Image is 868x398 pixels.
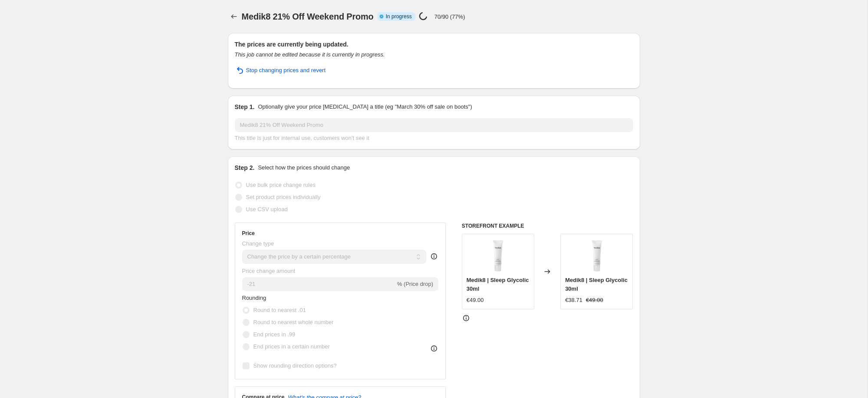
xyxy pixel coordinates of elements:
span: In progress [386,13,412,20]
span: €49.00 [586,297,603,303]
span: Medik8 21% Off Weekend Promo [242,12,374,21]
span: Medik8 | Sleep Glycolic 30ml [565,277,628,292]
h6: STOREFRONT EXAMPLE [462,222,633,229]
div: help [430,252,438,261]
span: This title is just for internal use, customers won't see it [235,135,369,141]
img: Medik8SleepGlycolic-638858_80x.jpg [480,239,515,273]
h2: Step 2. [235,163,255,172]
span: End prices in .99 [253,331,296,338]
i: This job cannot be edited because it is currently in progress. [235,51,385,58]
h2: The prices are currently being updated. [235,40,633,49]
p: Select how the prices should change [258,163,350,172]
span: Use bulk price change rules [246,182,316,188]
span: Round to nearest whole number [253,319,334,325]
span: Stop changing prices and revert [246,66,326,75]
span: % (Price drop) [397,281,433,287]
span: Medik8 | Sleep Glycolic 30ml [467,277,529,292]
input: 30% off holiday sale [235,118,633,132]
span: Price change amount [242,268,296,274]
p: Optionally give your price [MEDICAL_DATA] a title (eg "March 30% off sale on boots") [258,103,472,111]
span: End prices in a certain number [253,343,330,350]
span: Show rounding direction options? [253,362,337,369]
span: Use CSV upload [246,206,288,212]
button: Price change jobs [228,10,240,23]
span: Rounding [242,295,266,301]
p: 70/90 (77%) [434,13,465,20]
span: Round to nearest .01 [253,307,306,313]
button: Stop changing prices and revert [230,63,331,77]
span: €49.00 [467,297,484,303]
input: -15 [242,277,395,291]
h2: Step 1. [235,103,255,111]
img: Medik8SleepGlycolic-638858_80x.jpg [579,239,614,273]
span: Set product prices individually [246,194,321,200]
h3: Price [242,230,255,237]
span: €38.71 [565,297,582,303]
span: Change type [242,240,274,247]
